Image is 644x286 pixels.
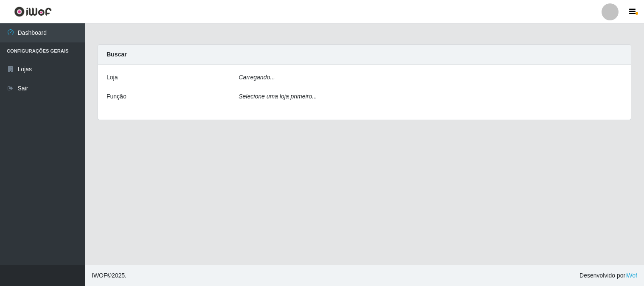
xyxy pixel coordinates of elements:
[14,6,52,17] img: CoreUI Logo
[107,51,127,58] strong: Buscar
[625,272,637,279] a: iWof
[239,74,275,81] i: Carregando...
[92,272,107,279] span: IWOF
[239,93,317,100] i: Selecione uma loja primeiro...
[579,271,637,280] span: Desenvolvido por
[107,92,127,101] label: Função
[107,73,118,82] label: Loja
[92,271,127,280] span: © 2025 .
